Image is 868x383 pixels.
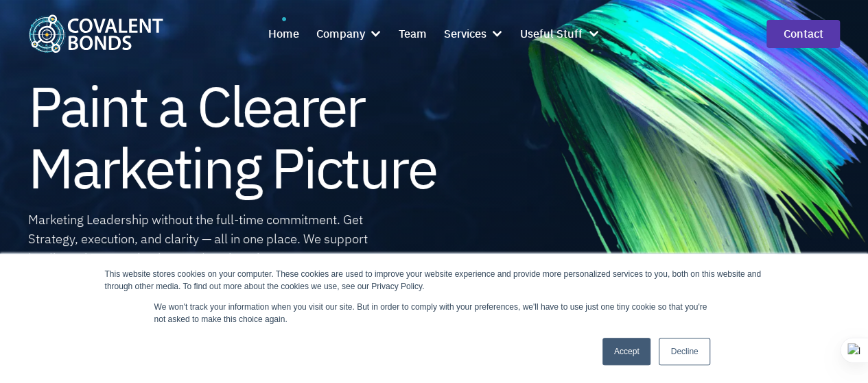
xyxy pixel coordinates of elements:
div: Useful Stuff [520,25,583,42]
p: We won't track your information when you visit our site. But in order to comply with your prefere... [154,301,714,325]
div: Team [399,25,427,42]
a: Team [399,17,427,51]
div: Company [316,17,382,51]
div: Home [268,25,299,42]
img: Covalent Bonds White / Teal Logo [28,14,163,53]
div: Services [444,17,504,51]
h1: Paint a Clearer Marketing Picture [28,75,436,199]
a: contact [766,20,840,48]
a: Home [268,17,299,51]
div: Useful Stuff [520,17,600,51]
div: Services [444,25,486,42]
div: This website stores cookies on your computer. These cookies are used to improve your website expe... [105,268,764,293]
a: Accept [602,338,651,365]
a: home [28,14,163,53]
iframe: Chat Widget [663,235,868,383]
a: Decline [659,338,709,365]
div: Company [316,25,365,42]
div: Marketing Leadership without the full-time commitment. Get Strategy, execution, and clarity — all... [28,210,371,325]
